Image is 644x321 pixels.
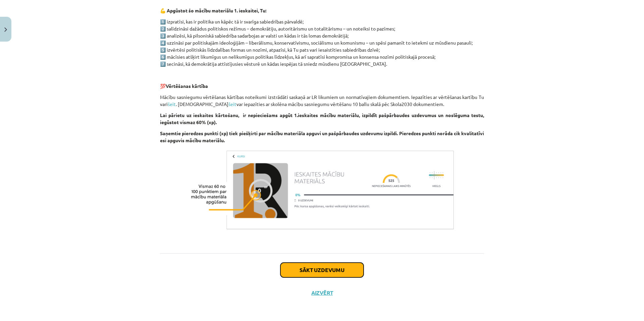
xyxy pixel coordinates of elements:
a: šeit [168,101,176,107]
button: Aizvērt [309,289,335,296]
button: Sākt uzdevumu [280,263,364,277]
p: Mācību sasniegumu vērtēšanas kārtības noteikumi izstrādāti saskaņā ar LR likumiem un normatīvajie... [160,94,484,108]
img: icon-close-lesson-0947bae3869378f0d4975bcd49f059093ad1ed9edebbc8119c70593378902aed.svg [4,28,7,32]
p: 1️⃣ izpratīsi, kas ir politika un kāpēc tā ir svarīga sabiedrības pārvaldē; 2️⃣ salīdzināsi dažād... [160,18,484,67]
strong: Lai pārietu uz ieskaites kārtošanu, ir nepieciešams apgūt 1.ieskaites mācību materiālu, izpildīt ... [160,112,484,125]
p: 💯 [160,83,484,90]
a: šeit [228,101,236,107]
strong: Saņemtie pieredzes punkti (xp) tiek piešķirti par mācību materiāla apguvi un pašpārbaudes uzdevum... [160,130,484,143]
strong: Vērtēšanas kārtība [166,83,208,89]
strong: 💪 Apgūstot šo mācību materiālu 1. ieskaitei, Tu: [160,7,266,13]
